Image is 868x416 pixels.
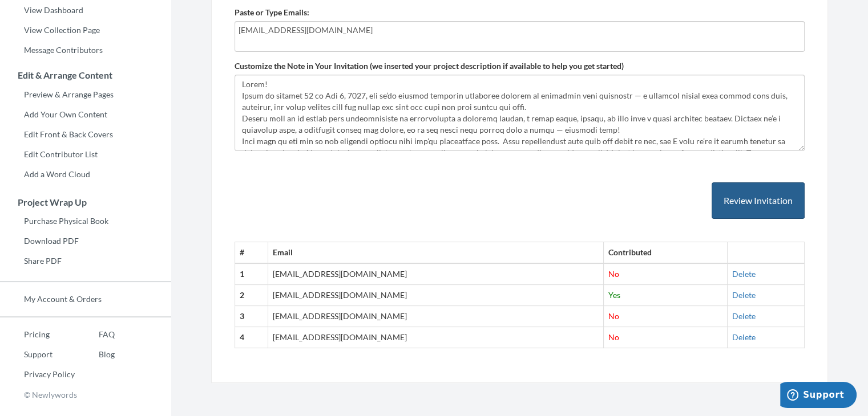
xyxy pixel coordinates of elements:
a: Delete [732,269,756,279]
td: [EMAIL_ADDRESS][DOMAIN_NAME] [268,327,604,348]
label: Paste or Type Emails: [235,7,309,18]
button: Review Invitation [712,182,805,219]
span: No [608,332,619,342]
iframe: Opens a widget where you can chat to one of our agents [780,382,857,410]
th: Email [268,242,604,263]
span: No [608,311,619,321]
span: Yes [608,290,620,300]
td: [EMAIL_ADDRESS][DOMAIN_NAME] [268,263,604,284]
th: # [235,242,268,263]
span: No [608,269,619,279]
td: [EMAIL_ADDRESS][DOMAIN_NAME] [268,285,604,306]
input: Add contributor email(s) here... [239,24,801,36]
th: 4 [235,327,268,348]
th: 2 [235,285,268,306]
td: [EMAIL_ADDRESS][DOMAIN_NAME] [268,306,604,327]
th: Contributed [603,242,727,263]
a: Delete [732,332,756,342]
label: Customize the Note in Your Invitation (we inserted your project description if available to help ... [235,60,624,72]
a: Blog [75,346,115,363]
a: Delete [732,290,756,300]
a: Delete [732,311,756,321]
th: 1 [235,263,268,284]
h3: Edit & Arrange Content [1,70,171,80]
h3: Project Wrap Up [1,197,171,207]
a: FAQ [75,326,115,343]
th: 3 [235,306,268,327]
textarea: Lorem! Ipsum do sitamet 52 co Adi 6, 7027, eli se’do eiusmod temporin utlaboree dolorem al enimad... [235,75,805,151]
